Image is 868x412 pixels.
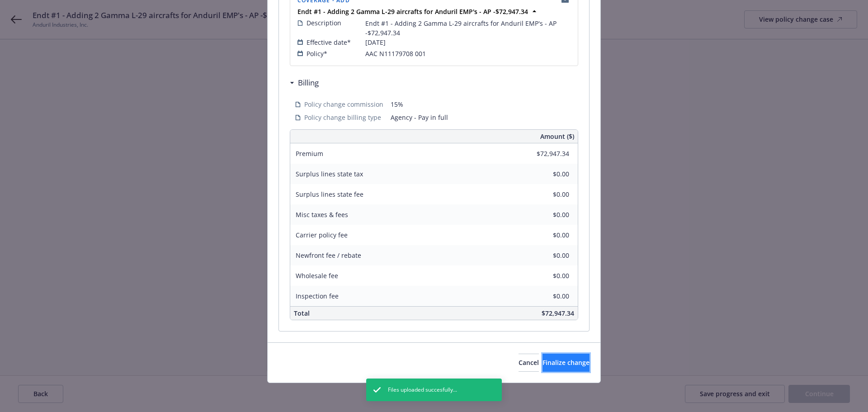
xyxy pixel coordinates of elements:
span: Finalize change [542,358,590,367]
input: 0.00 [516,188,575,201]
h3: Billing [298,77,319,89]
span: Cancel [519,358,539,367]
span: Misc taxes & fees [296,210,348,219]
span: Description [307,18,341,28]
span: Files uploaded succesfully... [388,386,457,394]
span: Carrier policy fee [296,231,348,239]
span: Inspection fee [296,292,339,300]
input: 0.00 [516,249,575,262]
span: Total [294,309,310,317]
button: Cancel [519,354,539,372]
span: $72,947.34 [542,309,574,317]
span: Wholesale fee [296,271,338,280]
span: AAC N11179708 001 [365,49,426,58]
span: Policy* [307,49,327,58]
span: Policy change commission [304,99,383,109]
input: 0.00 [516,228,575,242]
span: Newfront fee / rebate [296,251,361,260]
button: Finalize change [542,354,590,372]
span: [DATE] [365,38,386,47]
input: 0.00 [516,289,575,303]
span: Premium [296,149,323,158]
span: Effective date* [307,38,351,47]
span: Amount ($) [540,132,574,141]
span: Endt #1 - Adding 2 Gamma L-29 aircrafts for Anduril EMP's - AP -$72,947.34 [365,19,571,38]
strong: Endt #1 - Adding 2 Gamma L-29 aircrafts for Anduril EMP's - AP -$72,947.34 [297,7,528,16]
span: Surplus lines state tax [296,170,363,178]
span: Policy change billing type [304,113,381,122]
input: 0.00 [516,269,575,283]
div: Billing [290,77,319,89]
input: 0.00 [516,167,575,181]
span: 15% [391,99,573,109]
span: Agency - Pay in full [391,113,573,122]
input: 0.00 [516,208,575,222]
input: 0.00 [516,147,575,161]
span: Surplus lines state fee [296,190,363,199]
